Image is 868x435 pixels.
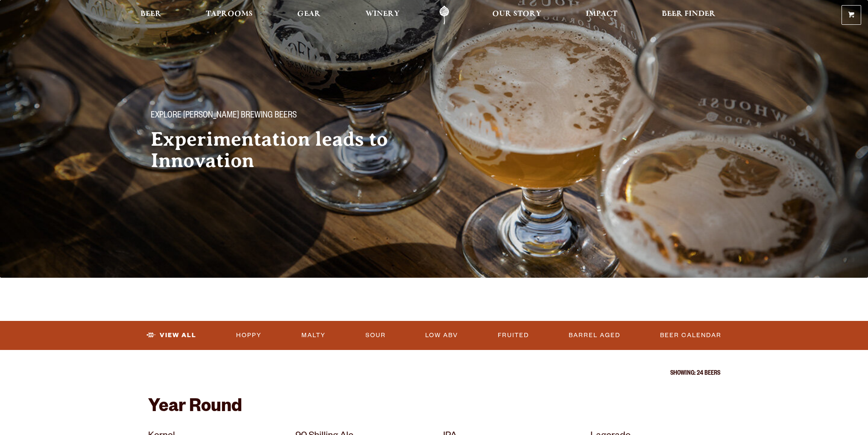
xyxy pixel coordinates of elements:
a: Gear [292,6,326,25]
span: Taprooms [206,11,253,18]
span: Beer [140,11,161,18]
a: Malty [298,326,329,345]
span: Impact [586,11,617,18]
a: Sour [362,326,389,345]
span: Our Story [492,11,541,18]
p: Showing: 24 Beers [148,370,720,377]
a: Impact [580,6,623,25]
span: Winery [365,11,400,18]
h2: Experimentation leads to Innovation [151,129,417,171]
a: Odell Home [428,6,460,25]
span: Gear [297,11,321,18]
a: Our Story [487,6,547,25]
a: Beer Calendar [657,326,725,345]
h2: Year Round [148,398,720,418]
a: Taprooms [200,6,258,25]
a: Beer Finder [656,6,721,25]
a: Fruited [494,326,532,345]
a: Barrel Aged [565,326,624,345]
a: Beer [135,6,167,25]
a: Hoppy [233,326,265,345]
span: Beer Finder [662,11,716,18]
a: View All [143,326,200,345]
span: Explore [PERSON_NAME] Brewing Beers [151,111,297,122]
a: Winery [360,6,405,25]
a: Low ABV [422,326,462,345]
